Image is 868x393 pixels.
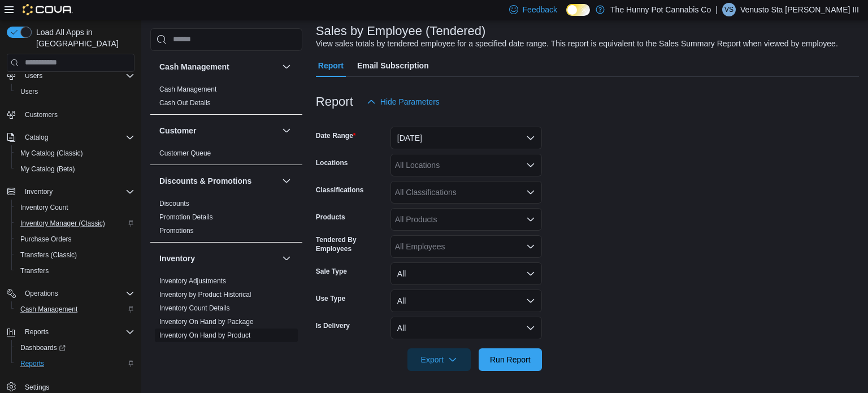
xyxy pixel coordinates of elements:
[20,69,47,83] button: Users
[16,146,88,160] a: My Catalog (Classic)
[316,294,345,303] label: Use Type
[722,3,736,16] div: Venusto Sta Maria III
[407,348,471,371] button: Export
[11,340,139,356] a: Dashboards
[11,247,139,263] button: Transfers (Classic)
[20,131,53,144] button: Catalog
[159,331,250,339] a: Inventory On Hand by Product
[20,149,83,158] span: My Catalog (Classic)
[16,303,82,316] a: Cash Management
[357,54,429,77] span: Email Subscription
[740,3,859,16] p: Venusto Sta [PERSON_NAME] III
[16,201,73,214] a: Inventory Count
[16,162,134,176] span: My Catalog (Beta)
[16,357,49,370] a: Reports
[526,161,535,170] button: Open list of options
[20,343,66,352] span: Dashboards
[16,357,134,370] span: Reports
[2,184,139,200] button: Inventory
[159,61,277,72] button: Cash Management
[159,226,194,235] span: Promotions
[280,60,293,74] button: Cash Management
[20,185,134,198] span: Inventory
[479,348,542,371] button: Run Report
[724,3,734,16] span: VS
[159,290,251,299] span: Inventory by Product Historical
[362,90,444,113] button: Hide Parameters
[316,321,350,330] label: Is Delivery
[159,304,230,313] span: Inventory Count Details
[20,185,57,198] button: Inventory
[316,267,347,276] label: Sale Type
[11,145,139,161] button: My Catalog (Classic)
[32,27,134,49] span: Load All Apps in [GEOGRAPHIC_DATA]
[159,291,251,299] a: Inventory by Product Historical
[20,359,44,368] span: Reports
[610,3,711,16] p: The Hunny Pot Cannabis Co
[20,287,63,300] button: Operations
[526,188,535,197] button: Open list of options
[159,175,251,187] h3: Discounts & Promotions
[11,231,139,247] button: Purchase Orders
[159,98,211,107] span: Cash Out Details
[159,99,211,107] a: Cash Out Details
[159,344,228,353] span: Inventory Transactions
[159,125,277,136] button: Customer
[280,174,293,188] button: Discounts & Promotions
[20,266,49,275] span: Transfers
[16,248,81,262] a: Transfers (Classic)
[20,69,134,83] span: Users
[380,96,440,107] span: Hide Parameters
[23,4,73,15] img: Cova
[316,185,364,195] label: Classifications
[2,68,139,84] button: Users
[159,331,250,340] span: Inventory On Hand by Product
[11,200,139,215] button: Inventory Count
[566,16,567,16] span: Dark Mode
[20,251,77,260] span: Transfers (Classic)
[16,146,134,160] span: My Catalog (Classic)
[159,277,226,285] a: Inventory Adjustments
[159,85,216,94] span: Cash Management
[16,232,134,246] span: Purchase Orders
[159,318,254,326] a: Inventory On Hand by Package
[316,213,345,222] label: Products
[159,85,216,93] a: Cash Management
[159,199,189,208] span: Discounts
[2,129,139,145] button: Catalog
[316,24,486,38] h3: Sales by Employee (Tendered)
[16,341,134,355] span: Dashboards
[159,345,228,353] a: Inventory Transactions
[150,83,302,114] div: Cash Management
[715,3,718,16] p: |
[316,158,348,167] label: Locations
[11,215,139,231] button: Inventory Manager (Classic)
[490,354,531,365] span: Run Report
[523,4,557,15] span: Feedback
[20,131,134,144] span: Catalog
[390,317,542,339] button: All
[2,106,139,123] button: Customers
[526,215,535,224] button: Open list of options
[150,146,302,165] div: Customer
[159,304,230,312] a: Inventory Count Details
[16,162,80,176] a: My Catalog (Beta)
[20,108,62,122] a: Customers
[159,200,189,208] a: Discounts
[16,217,134,230] span: Inventory Manager (Classic)
[11,84,139,100] button: Users
[16,232,76,246] a: Purchase Orders
[159,149,211,157] a: Customer Queue
[159,317,254,326] span: Inventory On Hand by Package
[414,348,464,371] span: Export
[159,125,196,136] h3: Customer
[25,71,42,80] span: Users
[20,287,134,300] span: Operations
[2,324,139,340] button: Reports
[316,131,356,140] label: Date Range
[316,95,353,109] h3: Report
[316,38,838,50] div: View sales totals by tendered employee for a specified date range. This report is equivalent to t...
[16,341,70,355] a: Dashboards
[16,248,134,262] span: Transfers (Classic)
[25,187,53,196] span: Inventory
